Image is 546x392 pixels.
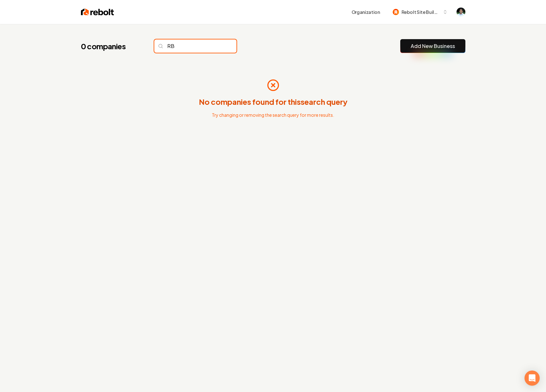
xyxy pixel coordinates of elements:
input: Search... [154,39,236,53]
p: No companies found for this search query [199,97,347,107]
div: Open Intercom Messenger [525,371,540,386]
a: Add New Business [411,42,455,50]
p: Try changing or removing the search query for more results. [212,112,334,118]
img: Rebolt Site Builder [393,9,399,15]
button: Organization [348,6,384,18]
img: Arwin Rahmatpanah [457,8,465,16]
img: Rebolt Logo [81,8,114,16]
button: Open user button [457,8,465,16]
h1: 0 companies [81,41,142,51]
span: Rebolt Site Builder [402,9,440,15]
button: Add New Business [400,39,465,53]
